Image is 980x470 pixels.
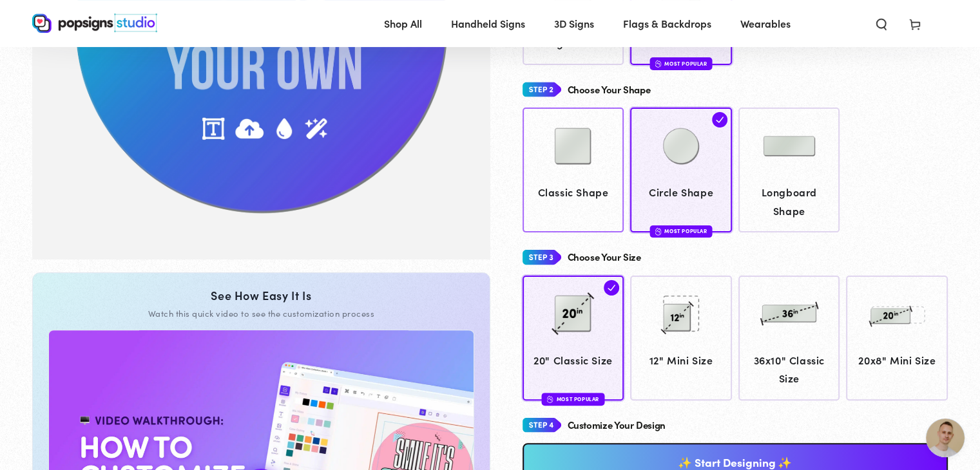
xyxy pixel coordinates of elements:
[649,281,713,346] img: 12
[649,114,713,178] img: Circle Shape
[852,351,942,370] span: 20x8" Mini Size
[542,393,604,405] div: Most Popular
[637,183,726,202] span: Circle Shape
[744,351,834,388] span: 36x10" Classic Size
[649,225,712,238] div: Most Popular
[451,14,525,33] span: Handheld Signs
[568,420,666,431] h4: Customize Your Design
[554,14,594,33] span: 3D Signs
[32,14,157,33] img: Popsigns Studio
[384,14,422,33] span: Shop All
[523,78,561,102] img: Step 2
[623,14,711,33] span: Flags & Backdrops
[740,14,791,33] span: Wearables
[649,57,712,70] div: Most Popular
[738,108,840,232] a: Longboard Shape Longboard Shape
[757,281,821,346] img: 36x10
[541,281,605,346] img: 20
[441,6,535,41] a: Handheld Signs
[731,6,800,41] a: Wearables
[613,6,721,41] a: Flags & Backdrops
[630,108,732,232] a: Circle Shape Circle Shape Most Popular
[523,413,561,437] img: Step 4
[846,276,948,400] a: 20x8 20x8" Mini Size
[655,227,661,236] img: fire.svg
[374,6,432,41] a: Shop All
[757,114,821,178] img: Longboard Shape
[637,351,726,370] span: 12" Mini Size
[630,276,732,400] a: 12 12" Mini Size
[738,276,840,400] a: 36x10 36x10" Classic Size
[528,183,618,202] span: Classic Shape
[48,308,474,319] div: Watch this quick video to see the customization process
[568,84,651,95] h4: Choose Your Shape
[523,245,561,269] img: Step 3
[523,108,624,232] a: Classic Shape Classic Shape
[48,288,474,303] div: See How Easy It Is
[744,183,834,220] span: Longboard Shape
[865,9,898,37] summary: Search our site
[528,351,618,370] span: 20" Classic Size
[655,59,661,68] img: fire.svg
[604,280,619,296] img: check.svg
[523,276,624,400] a: 20 20" Classic Size Most Popular
[712,112,727,127] img: check.svg
[541,114,605,178] img: Classic Shape
[865,281,929,346] img: 20x8
[568,252,641,263] h4: Choose Your Size
[544,6,604,41] a: 3D Signs
[547,395,553,404] img: fire.svg
[926,418,965,457] div: Open chat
